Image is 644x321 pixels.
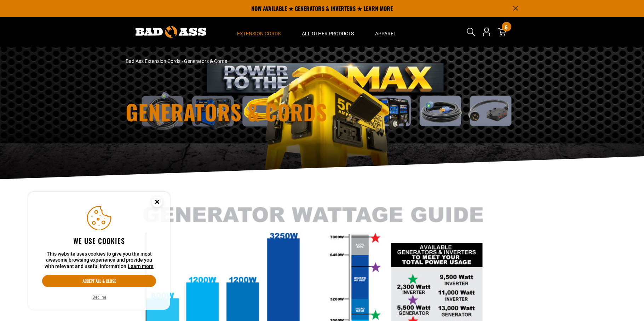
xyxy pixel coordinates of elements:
[291,17,364,47] summary: All Other Products
[375,30,396,37] span: Apparel
[237,30,281,37] span: Extension Cords
[28,192,170,310] aside: Cookie Consent
[128,263,154,269] a: Learn more
[182,58,183,64] span: ›
[90,294,108,301] button: Decline
[42,251,156,270] p: This website uses cookies to give you the most awesome browsing experience and provide you with r...
[42,275,156,287] button: Accept all & close
[136,26,206,38] img: Bad Ass Extension Cords
[126,58,384,65] nav: breadcrumbs
[302,30,354,37] span: All Other Products
[465,26,477,37] summary: Search
[126,58,180,64] a: Bad Ass Extension Cords
[126,101,384,122] h1: Generators & Cords
[364,17,407,47] summary: Apparel
[505,24,508,30] span: 6
[226,17,291,47] summary: Extension Cords
[184,58,227,64] span: Generators & Cords
[42,236,156,245] h2: We use cookies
